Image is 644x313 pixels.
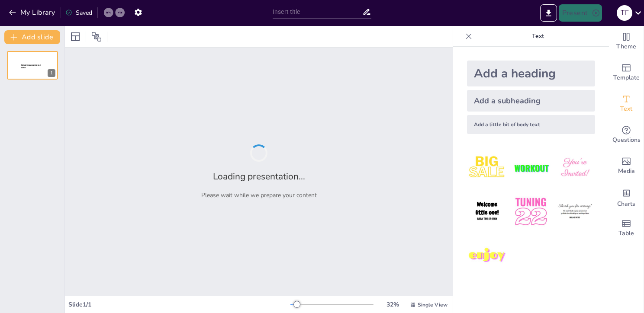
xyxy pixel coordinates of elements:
div: 32 % [382,300,403,309]
img: 4.jpeg [467,192,507,232]
div: Layout [68,30,82,44]
button: Т Г [617,4,632,22]
img: 2.jpeg [511,148,551,188]
p: Text [476,26,600,47]
img: 1.jpeg [467,148,507,188]
span: Charts [617,199,635,209]
span: Position [91,32,102,42]
div: Add a heading [467,61,595,86]
div: Add text boxes [609,88,644,119]
img: 3.jpeg [555,148,595,188]
div: Add images, graphics, shapes or video [609,150,644,182]
button: Present [559,4,602,22]
img: 5.jpeg [511,192,551,232]
div: Slide 1 / 1 [68,300,290,309]
span: Single View [418,301,448,308]
span: Text [620,104,632,114]
div: 1 [48,69,55,77]
div: Add a little bit of body text [467,115,595,134]
button: Add slide [4,30,60,44]
span: Questions [612,135,641,145]
div: Add ready made slides [609,57,644,88]
div: Add a subheading [467,90,595,112]
img: 7.jpeg [467,236,507,276]
span: Template [613,73,640,83]
img: 6.jpeg [555,192,595,232]
div: Get real-time input from your audience [609,119,644,150]
span: Sendsteps presentation editor [21,64,41,69]
span: Theme [616,42,636,51]
div: Add charts and graphs [609,182,644,213]
p: Please wait while we prepare your content [201,191,317,199]
div: Т Г [617,5,632,21]
input: Insert title [273,6,362,18]
div: Saved [65,9,92,17]
span: Media [618,166,635,176]
div: 1 [7,51,58,80]
button: Export to PowerPoint [540,4,557,22]
button: My Library [6,6,59,19]
span: Table [618,229,634,238]
div: Add a table [609,213,644,244]
div: Change the overall theme [609,26,644,57]
h2: Loading presentation... [213,170,305,182]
